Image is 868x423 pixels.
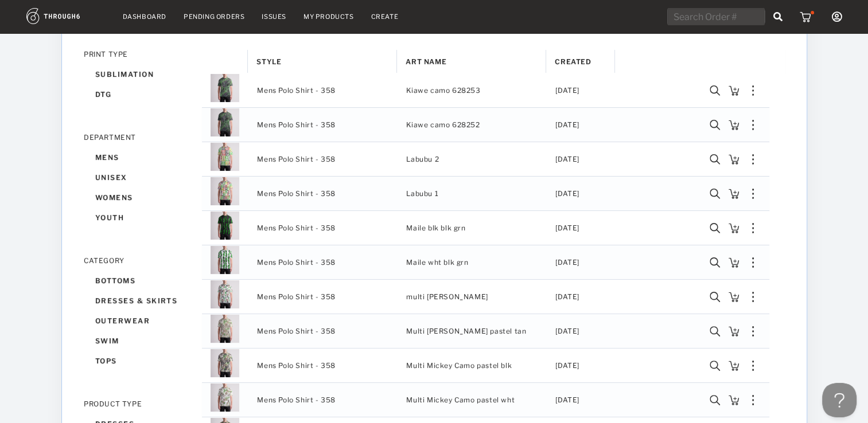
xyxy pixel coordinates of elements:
span: Created [555,57,591,66]
span: Kiawe camo 628253 [406,74,539,107]
span: Art Name [406,57,446,66]
span: Kiawe camo 628252 [406,108,539,141]
div: Press SPACE to select this row. [202,108,769,142]
img: meatball_vertical.0c7b41df.svg [752,154,754,164]
img: icon_search.981774d6.svg [710,292,720,302]
span: Labubu 1 [406,177,539,210]
img: icon_search.981774d6.svg [710,120,720,130]
img: icon_search.981774d6.svg [710,154,720,164]
span: Mens Polo Shirt - 358 [257,289,336,304]
img: 19889_Thumb_de92bdea7b474b2e9ad96137285e7737-9889-.png [211,314,239,343]
img: 19889_Thumb_80400aac92144bfdb9e24f6e07467988-9889-.png [211,211,239,240]
div: Press SPACE to select this row. [202,177,769,211]
img: 19889_Thumb_744dd7b2e41049e29ae19fd58c788c77-9889-.png [211,142,239,171]
img: meatball_vertical.0c7b41df.svg [752,361,754,371]
span: [DATE] [555,358,579,373]
img: icon_add_to_cart.3722cea2.svg [729,120,739,130]
span: Mens Polo Shirt - 358 [257,324,336,339]
img: 19889_Thumb_1dd3846672c24ac7ab706b1cf6ab2a99-9889-.png [211,383,239,412]
div: Press SPACE to select this row. [202,314,769,348]
div: sublimation [84,64,193,84]
img: icon_search.981774d6.svg [710,223,720,233]
img: logo.1c10ca64.svg [26,8,106,24]
img: meatball_vertical.0c7b41df.svg [752,292,754,302]
span: Maile blk blk grn [406,211,539,244]
img: icon_add_to_cart.3722cea2.svg [729,223,739,233]
span: Mens Polo Shirt - 358 [257,186,336,201]
span: [DATE] [555,255,579,270]
div: Press SPACE to select this row. [202,280,769,314]
div: Press SPACE to select this row. [202,211,769,245]
span: Multi Mickey Camo pastel wht [406,383,539,416]
div: CATEGORY [84,256,193,265]
img: icon_add_to_cart.3722cea2.svg [729,361,739,371]
span: multi [PERSON_NAME] [406,280,539,313]
div: bottoms [84,271,193,291]
span: Multi [PERSON_NAME] pastel tan [406,315,539,347]
img: icon_search.981774d6.svg [710,395,720,405]
a: Issues [262,13,286,21]
span: [DATE] [555,324,579,339]
span: [DATE] [555,117,579,132]
img: icon_search.981774d6.svg [710,257,720,268]
a: My Products [303,13,354,21]
span: Multi Mickey Camo pastel blk [406,349,539,382]
img: 19889_Thumb_5a8410680e6148f9b318e4bdb9bb7eb6-9889-.png [211,245,239,274]
span: [DATE] [555,221,579,236]
input: Search Order # [667,8,765,25]
span: Mens Polo Shirt - 358 [257,255,336,270]
div: PRODUCT TYPE [84,399,193,408]
img: meatball_vertical.0c7b41df.svg [752,189,754,199]
div: mens [84,147,193,167]
iframe: Help Scout Beacon - Open [822,383,857,417]
img: meatball_vertical.0c7b41df.svg [752,223,754,233]
div: youth [84,207,193,228]
div: dresses & skirts [84,291,193,311]
span: Mens Polo Shirt - 358 [257,221,336,236]
div: tops [84,351,193,371]
div: swim [84,331,193,351]
div: outerwear [84,311,193,331]
img: 19889_Thumb_7de39d7bd9a649799247ce11b943e8c9-9889-.png [211,73,239,102]
img: icon_add_to_cart.3722cea2.svg [729,292,739,302]
img: 19889_Thumb_6c0f35d3ebeb4404ab0c43994ebcf765-9889-.png [211,108,239,136]
img: icon_add_to_cart.3722cea2.svg [729,257,739,268]
img: icon_search.981774d6.svg [710,326,720,336]
img: icon_search.981774d6.svg [710,361,720,371]
img: 19889_Thumb_e04121de675949b9a14287c4513f1eb4-9889-.png [211,280,239,308]
span: Maile wht blk grn [406,246,539,279]
img: icon_search.981774d6.svg [710,189,720,199]
a: Dashboard [123,13,166,21]
div: Press SPACE to select this row. [202,73,769,108]
div: womens [84,187,193,207]
span: [DATE] [555,289,579,304]
span: Mens Polo Shirt - 358 [257,358,336,373]
img: meatball_vertical.0c7b41df.svg [752,395,754,405]
img: 29889_Thumb_1b1f3dbe01f143a8be3f0feb6ff77831-9889-.png [211,348,239,377]
img: 19889_Thumb_70aa6c601e3e467db88cdba7e8351928-9889-.png [211,177,239,205]
img: icon_search.981774d6.svg [710,85,720,96]
span: Mens Polo Shirt - 358 [257,117,336,132]
div: DEPARTMENT [84,133,193,142]
img: icon_cart_red_dot.b92b630d.svg [800,11,814,22]
div: Press SPACE to select this row. [202,142,769,177]
span: [DATE] [555,152,579,167]
span: Labubu 2 [406,143,539,175]
img: icon_add_to_cart.3722cea2.svg [729,154,739,164]
span: [DATE] [555,83,579,98]
img: meatball_vertical.0c7b41df.svg [752,85,754,96]
span: [DATE] [555,186,579,201]
span: Mens Polo Shirt - 358 [257,393,336,408]
img: icon_add_to_cart.3722cea2.svg [729,395,739,405]
img: meatball_vertical.0c7b41df.svg [752,257,754,268]
img: icon_add_to_cart.3722cea2.svg [729,189,739,199]
span: Style [256,57,281,66]
img: icon_add_to_cart.3722cea2.svg [729,326,739,336]
div: Press SPACE to select this row. [202,348,769,383]
a: Pending Orders [184,13,244,21]
div: Press SPACE to select this row. [202,383,769,417]
span: Mens Polo Shirt - 358 [257,152,336,167]
img: meatball_vertical.0c7b41df.svg [752,120,754,130]
span: Mens Polo Shirt - 358 [257,83,336,98]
